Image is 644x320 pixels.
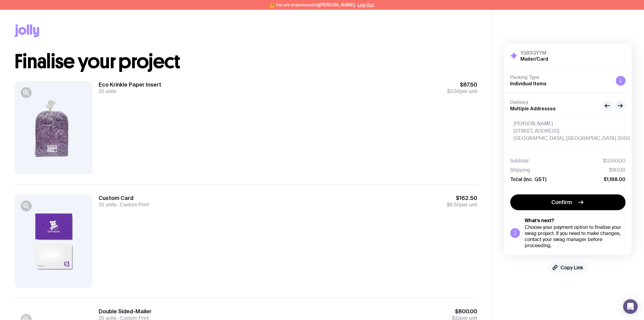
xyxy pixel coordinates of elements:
[623,299,638,314] div: Open Intercom Messenger
[510,117,634,145] div: [PERSON_NAME] [STREET_ADDRESS] [GEOGRAPHIC_DATA], [GEOGRAPHIC_DATA] 2000
[603,158,626,164] span: $1,050.00
[447,88,460,94] span: $3.50
[447,81,477,88] span: $87.50
[525,218,626,224] h5: What’s next?
[99,201,116,208] span: 25 units
[561,265,583,271] span: Copy Link
[510,158,529,164] span: Subtotal
[510,194,626,210] button: Confirm
[15,52,477,71] h1: Finalise your project
[510,81,547,86] span: Individual Items
[452,308,477,315] span: $800.00
[521,56,548,62] h2: Mailer/Card
[447,88,477,94] span: per unit
[447,194,477,202] span: $162.50
[116,201,149,208] span: Custom Print
[510,106,556,111] span: Multiple Addresses
[270,2,355,7] span: ⚠️ You are impersonating
[610,167,626,173] span: $30.00
[510,99,597,105] h4: Delivery
[319,2,355,7] span: [PERSON_NAME]
[552,199,572,206] span: Confirm
[510,176,547,182] span: Total (inc. GST)
[510,167,530,173] span: Shipping
[99,194,149,202] h3: Custom Card
[447,201,460,208] span: $6.50
[521,50,548,56] h3: 1QB3GYYM
[358,2,375,7] button: Log Out
[525,224,626,249] div: Choose your payment option to finalise your swag project. If you need to make changes, contact yo...
[604,176,626,182] span: $1,188.00
[548,262,588,273] button: Copy Link
[510,74,611,80] h4: Packing Type
[99,81,161,88] h3: Eco Krinkle Paper Insert
[99,308,152,315] h3: Double Sided-Mailer
[447,202,477,208] span: per unit
[99,88,116,94] span: 25 units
